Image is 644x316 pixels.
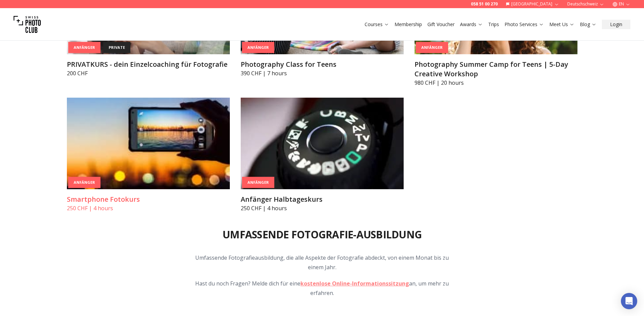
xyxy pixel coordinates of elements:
div: Anfänger [242,177,274,188]
button: Login [602,20,630,29]
a: Meet Us [549,21,574,28]
h3: Photography Class for Teens [241,60,404,69]
p: Umfassende Fotografieausbildung, die alle Aspekte der Fotografie abdeckt, von einem Monat bis zu ... [192,253,453,272]
p: 980 CHF | 20 hours [415,79,577,87]
a: kostenlose Online-Informationssitzung [300,280,409,287]
div: Anfänger [68,177,100,188]
h3: PRIVATKURS - dein Einzelcoaching für Fotografie [67,60,230,69]
a: Anfänger HalbtageskursAnfängerAnfänger Halbtageskurs250 CHF | 4 hours [241,98,404,212]
div: Open Intercom Messenger [621,293,637,309]
div: Anfänger [416,42,448,53]
a: Blog [580,21,596,28]
a: Smartphone FotokursAnfängerSmartphone Fotokurs250 CHF | 4 hours [67,98,230,212]
button: Membership [392,20,425,29]
a: Membership [394,21,422,28]
button: Photo Services [502,20,547,29]
div: Anfänger [68,42,100,53]
p: 200 CHF [67,69,230,77]
button: Blog [577,20,599,29]
a: Photo Services [504,21,544,28]
img: Swiss photo club [14,11,41,38]
a: Courses [365,21,389,28]
h3: Smartphone Fotokurs [67,195,230,204]
div: Anfänger [242,42,274,53]
button: Trips [485,20,502,29]
p: 250 CHF | 4 hours [241,204,404,212]
p: 390 CHF | 7 hours [241,69,404,77]
a: Awards [460,21,483,28]
button: Awards [457,20,485,29]
div: private [103,42,130,53]
h3: Anfänger Halbtageskurs [241,195,404,204]
h2: Umfassende Fotografie-Ausbildung [222,229,422,241]
a: 058 51 00 270 [471,1,498,7]
p: 250 CHF | 4 hours [67,204,230,212]
p: Hast du noch Fragen? Melde dich für eine an, um mehr zu erfahren. [192,279,453,298]
button: Gift Voucher [425,20,457,29]
button: Meet Us [547,20,577,29]
a: Gift Voucher [427,21,455,28]
img: Anfänger Halbtageskurs [241,98,404,189]
button: Courses [362,20,392,29]
img: Smartphone Fotokurs [67,98,230,189]
h3: Photography Summer Camp for Teens | 5-Day Creative Workshop [415,60,577,79]
a: Trips [488,21,499,28]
